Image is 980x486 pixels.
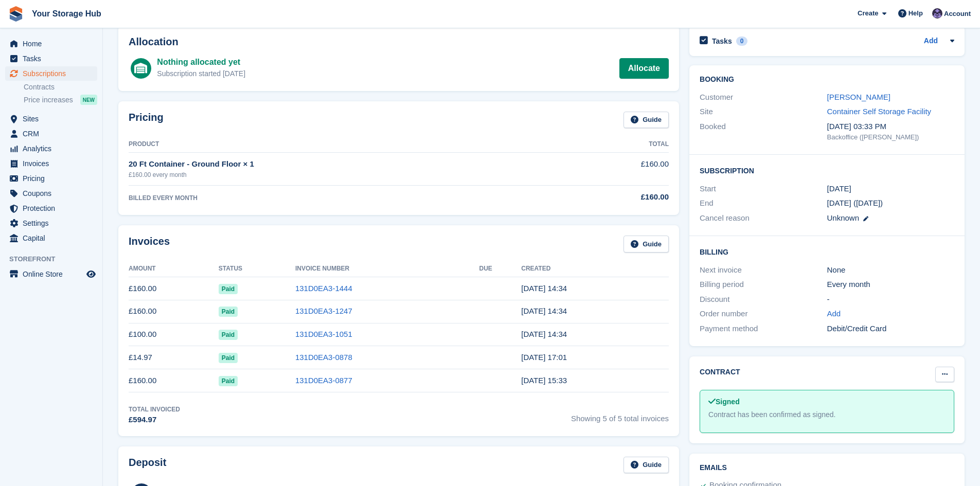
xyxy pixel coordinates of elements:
div: Every month [827,279,954,291]
a: menu [5,112,97,126]
a: 131D0EA3-1247 [295,307,352,315]
th: Total [571,136,669,153]
time: 2025-01-18 14:34:13 UTC [521,284,567,293]
a: Allocate [619,58,669,79]
span: Online Store [23,267,84,281]
div: Backoffice ([PERSON_NAME]) [827,132,954,142]
div: Customer [700,92,827,103]
div: £160.00 every month [129,170,571,179]
a: menu [5,201,97,215]
div: Site [700,106,827,118]
a: menu [5,141,97,156]
div: Order number [700,308,827,320]
th: Amount [129,261,219,277]
a: [PERSON_NAME] [827,93,890,101]
h2: Tasks [712,37,732,46]
div: Booked [700,121,827,142]
span: Analytics [23,141,84,156]
span: Showing 5 of 5 total invoices [571,405,669,426]
span: CRM [23,127,84,141]
time: 2024-11-18 14:34:26 UTC [521,330,567,338]
a: menu [5,37,97,51]
a: menu [5,267,97,281]
td: £160.00 [129,277,219,300]
span: Sites [23,112,84,126]
img: Liam Beddard [932,8,942,19]
time: 2024-12-18 14:34:02 UTC [521,307,567,315]
a: Your Storage Hub [28,5,105,22]
img: stora-icon-8386f47178a22dfd0bd8f6a31ec36ba5ce8667c1dd55bd0f319d3a0aa187defe.svg [8,6,24,22]
a: menu [5,231,97,245]
a: Price increases NEW [24,94,97,105]
h2: Billing [700,246,954,257]
a: Contracts [24,82,97,92]
div: Signed [708,397,946,407]
div: Subscription started [DATE] [157,68,245,79]
h2: Booking [700,76,954,84]
div: Start [700,183,827,195]
h2: Pricing [129,112,164,129]
h2: Allocation [129,36,669,48]
div: - [827,294,954,305]
span: Pricing [23,171,84,186]
th: Due [479,261,522,277]
span: Coupons [23,186,84,201]
div: 20 Ft Container - Ground Floor × 1 [129,158,571,170]
h2: Subscription [700,165,954,175]
h2: Invoices [129,236,170,253]
span: Settings [23,216,84,230]
a: menu [5,51,97,66]
h2: Contract [700,367,740,377]
span: Capital [23,231,84,245]
a: 131D0EA3-0877 [295,376,352,385]
a: 131D0EA3-1444 [295,284,352,293]
span: Paid [219,307,238,317]
a: 131D0EA3-1051 [295,330,352,338]
a: menu [5,127,97,141]
a: menu [5,216,97,230]
span: Unknown [827,213,860,222]
span: Tasks [23,51,84,66]
span: Help [908,8,923,19]
h2: Emails [700,464,954,472]
a: menu [5,186,97,201]
div: Nothing allocated yet [157,56,245,68]
a: Guide [623,236,669,253]
div: [DATE] 03:33 PM [827,121,954,133]
div: Discount [700,294,827,305]
a: Guide [623,457,669,474]
time: 2024-10-18 14:33:34 UTC [521,376,567,385]
a: Guide [623,112,669,129]
span: Price increases [24,95,73,105]
a: Container Self Storage Facility [827,107,932,116]
div: Billing period [700,279,827,291]
div: 0 [736,37,748,46]
div: Debit/Credit Card [827,323,954,335]
time: 2024-10-18 00:00:00 UTC [827,183,851,195]
a: 131D0EA3-0878 [295,353,352,362]
div: Cancel reason [700,212,827,224]
a: menu [5,156,97,171]
span: Account [944,9,971,19]
th: Invoice Number [295,261,479,277]
span: Invoices [23,156,84,171]
span: Create [858,8,878,19]
td: £160.00 [129,300,219,323]
a: Add [924,35,938,47]
a: Add [827,308,841,320]
time: 2024-10-18 16:01:34 UTC [521,353,567,362]
th: Product [129,136,571,153]
td: £160.00 [571,153,669,185]
div: Next invoice [700,264,827,276]
th: Created [521,261,669,277]
span: Protection [23,201,84,215]
th: Status [219,261,295,277]
td: £160.00 [129,369,219,392]
div: Contract has been confirmed as signed. [708,409,946,420]
span: Home [23,37,84,51]
div: Total Invoiced [129,405,180,414]
td: £14.97 [129,346,219,369]
div: £594.97 [129,414,180,426]
div: NEW [80,95,97,105]
span: Paid [219,353,238,363]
